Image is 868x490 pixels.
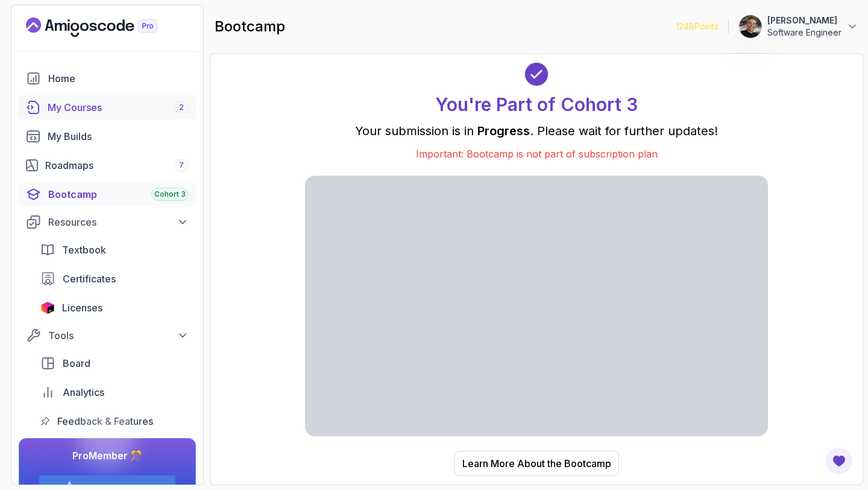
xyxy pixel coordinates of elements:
a: analytics [33,380,196,404]
a: home [19,66,196,91]
div: Learn More About the Bootcamp [462,456,611,471]
button: Open Feedback Button [825,447,854,476]
span: Analytics [63,385,104,399]
div: My Courses [48,100,189,115]
div: My Builds [48,129,189,144]
span: Board [63,356,90,371]
span: Cohort 3 [154,189,186,199]
a: bootcamp [19,182,196,206]
a: Landing page [26,17,185,37]
p: Software Engineer [767,27,841,39]
a: licenses [33,296,196,320]
a: certificates [33,267,196,291]
a: feedback [33,409,196,433]
span: Certificates [63,272,116,286]
h1: You're Part of Cohort 3 [435,94,638,115]
p: Important: Bootcamp is not part of subscription plan [305,147,768,161]
img: user profile image [739,15,762,38]
p: 1248 Points [676,21,719,33]
div: Bootcamp [48,187,189,202]
a: textbook [33,238,196,262]
h2: bootcamp [215,17,285,36]
span: Progress [477,124,530,138]
button: Tools [19,325,196,346]
p: Your submission is in . Please wait for further updates! [305,122,768,139]
div: Roadmaps [45,158,189,173]
a: roadmaps [19,153,196,177]
a: board [33,351,196,375]
img: jetbrains icon [40,302,55,314]
button: user profile image[PERSON_NAME]Software Engineer [738,14,858,39]
div: Resources [48,215,189,229]
span: 2 [179,103,184,112]
span: Feedback & Features [57,414,153,428]
a: builds [19,124,196,148]
button: Resources [19,211,196,233]
span: 7 [179,161,184,170]
span: Textbook [62,243,106,257]
a: courses [19,95,196,119]
div: Tools [48,328,189,343]
div: Home [48,71,189,86]
p: [PERSON_NAME] [767,14,841,27]
button: Learn More About the Bootcamp [454,451,619,476]
span: Licenses [62,301,102,315]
